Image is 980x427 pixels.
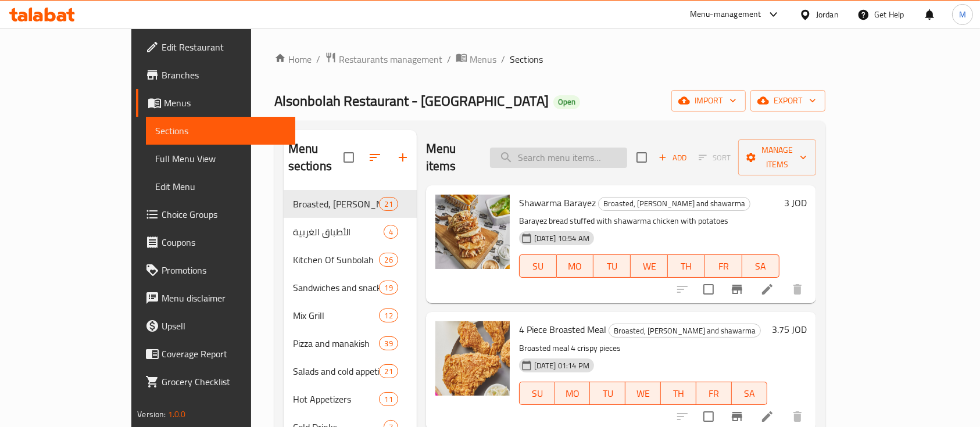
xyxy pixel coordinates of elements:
div: Sandwiches and snacks [293,281,380,295]
span: FR [710,258,738,275]
div: items [384,225,398,239]
span: Select all sections [337,145,361,170]
span: Shawarma Barayez [519,194,596,211]
span: 21 [380,199,397,210]
p: Broasted meal 4 crispy pieces [519,341,767,356]
span: الأطباق الغربية [293,225,384,239]
button: Add section [389,143,417,171]
button: Add [654,149,691,167]
span: Full Menu View [155,152,286,166]
p: Barayez bread stuffed with shawarma chicken with potatoes [519,214,779,228]
h6: 3 JOD [784,195,807,211]
span: Mix Grill [293,308,380,322]
span: Sections [155,124,286,138]
span: 39 [380,338,397,349]
span: Add [657,151,688,164]
div: Hot Appetizers11 [284,385,417,413]
span: SU [524,258,552,275]
span: 19 [380,282,397,293]
button: FR [705,254,742,278]
span: Menus [470,52,496,66]
button: WE [625,382,661,405]
span: Restaurants management [339,52,442,66]
span: Alsonbolah Restaurant - [GEOGRAPHIC_DATA] [274,88,549,114]
div: items [379,253,398,267]
div: Salads and cold appetizers21 [284,357,417,385]
button: FR [696,382,732,405]
span: WE [630,385,656,402]
button: MO [555,382,591,405]
span: TH [666,385,692,402]
span: SA [736,385,763,402]
h2: Menu sections [288,140,344,175]
div: Pizza and manakish39 [284,329,417,357]
div: Menu-management [690,8,761,21]
a: Menu disclaimer [136,284,295,312]
div: items [379,336,398,350]
span: TH [673,258,700,275]
span: 11 [380,394,397,405]
span: Edit Restaurant [162,40,286,54]
span: [DATE] 10:54 AM [530,233,594,244]
span: 1.0.0 [168,407,186,422]
h2: Menu items [426,140,476,175]
a: Upsell [136,312,295,340]
div: Broasted, [PERSON_NAME] and shawarma21 [284,190,417,218]
button: Branch-specific-item [723,275,751,303]
input: search [490,148,627,168]
div: Kitchen Of Sunbolah [293,253,380,267]
button: Manage items [738,139,816,175]
span: Coupons [162,235,286,249]
a: Coverage Report [136,340,295,368]
a: Edit Menu [146,173,295,200]
span: Menu disclaimer [162,291,286,305]
div: Broasted, grill and shawarma [293,197,380,211]
span: Manage items [747,143,807,172]
span: Choice Groups [162,207,286,221]
div: Broasted, grill and shawarma [598,197,750,211]
li: / [501,52,505,66]
span: Select section first [691,149,738,167]
span: FR [701,385,727,402]
span: Select section [630,145,654,170]
span: 26 [380,254,397,265]
a: Restaurants management [325,52,442,67]
span: [DATE] 01:14 PM [530,360,594,371]
img: Shawarma Barayez [435,195,510,269]
span: Broasted, [PERSON_NAME] and shawarma [293,197,380,211]
button: MO [557,254,594,278]
div: الأطباق الغربية4 [284,218,417,246]
span: Pizza and manakish [293,336,380,350]
span: Hot Appetizers [293,392,380,406]
div: Jordan [816,8,839,21]
button: TH [661,382,696,405]
div: Kitchen Of Sunbolah26 [284,246,417,274]
button: SU [519,382,555,405]
button: SA [742,254,779,278]
img: 4 Piece Broasted Meal [435,321,510,396]
span: MO [561,258,589,275]
span: Promotions [162,263,286,277]
span: TU [598,258,626,275]
a: Full Menu View [146,145,295,173]
span: Sections [510,52,543,66]
button: TU [593,254,631,278]
span: Broasted, [PERSON_NAME] and shawarma [599,197,750,210]
a: Menus [136,89,295,117]
button: export [750,90,825,112]
button: delete [784,275,811,303]
a: Edit Restaurant [136,33,295,61]
div: items [379,364,398,378]
li: / [316,52,320,66]
a: Branches [136,61,295,89]
span: MO [560,385,586,402]
button: TH [668,254,705,278]
span: 4 [384,227,398,238]
span: Broasted, [PERSON_NAME] and shawarma [609,324,760,338]
div: Mix Grill12 [284,302,417,329]
a: Menus [456,52,496,67]
span: SA [747,258,775,275]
